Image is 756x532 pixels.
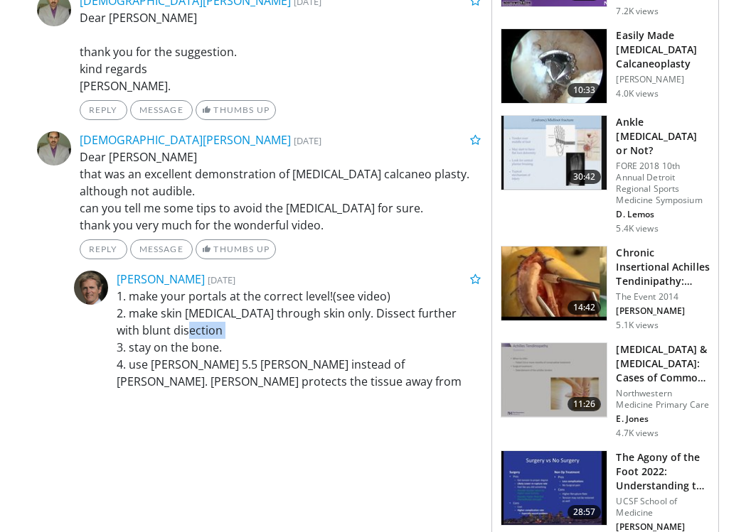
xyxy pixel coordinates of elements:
[616,74,710,85] p: [PERSON_NAME]
[196,239,276,259] a: Thumbs Up
[616,305,710,317] p: [PERSON_NAME]
[568,300,602,315] span: 14:42
[501,29,607,103] img: 9PXNFW8221SuaG0X4xMDoxOmdtO40mAx.150x105_q85_crop-smart_upscale.jpg
[117,288,481,407] p: 1. make your portals at the correct level!(see video) 2. make skin [MEDICAL_DATA] through skin on...
[501,343,607,417] img: 18ec5fd8-73d6-4c4c-891c-9d26cfd25fe7.150x105_q85_crop-smart_upscale.jpg
[568,397,602,411] span: 11:26
[616,223,658,234] p: 5.4K views
[130,239,193,259] a: Message
[616,388,710,411] p: Northwestern Medicine Primary Care
[117,271,205,287] a: [PERSON_NAME]
[616,428,658,439] p: 4.7K views
[208,273,235,286] small: [DATE]
[80,100,127,120] a: Reply
[196,100,276,120] a: Thumbs Up
[616,291,710,303] p: The Event 2014
[501,246,710,331] a: 14:42 Chronic Insertional Achilles Tendinipathy: Open [MEDICAL_DATA] vs Tendo… The Event 2014 [PE...
[616,496,710,519] p: UCSF School of Medicine
[501,342,710,439] a: 11:26 [MEDICAL_DATA] & [MEDICAL_DATA]: Cases of Common Sports Re… Northwestern Medicine Primary C...
[616,115,710,158] h3: Ankle [MEDICAL_DATA] or Not?
[568,170,602,184] span: 30:42
[501,115,710,234] a: 30:42 Ankle [MEDICAL_DATA] or Not? FORE 2018 10th Annual Detroit Regional Sports Medicine Symposi...
[568,505,602,519] span: 28:57
[501,246,607,320] img: 88d5c69d-b1dd-4dac-a643-11c0564c5a09.150x105_q85_crop-smart_upscale.jpg
[80,148,481,234] p: Dear [PERSON_NAME] that was an excellent demonstration of [MEDICAL_DATA] calcaneo plasty. althoug...
[37,131,71,165] img: Avatar
[616,161,710,206] p: FORE 2018 10th Annual Detroit Regional Sports Medicine Symposium
[616,28,710,71] h3: Easily Made [MEDICAL_DATA] Calcaneoplasty
[616,450,710,493] h3: The Agony of the Foot 2022: Understanding the Top 5 Foot and Ankle P…
[501,451,607,525] img: 91920a99-1ae0-43e4-aa0d-505db878dbc8.150x105_q85_crop-smart_upscale.jpg
[80,239,127,259] a: Reply
[80,132,291,148] a: [DEMOGRAPHIC_DATA][PERSON_NAME]
[130,100,193,120] a: Message
[294,134,321,147] small: [DATE]
[74,271,108,305] img: Avatar
[616,246,710,288] h3: Chronic Insertional Achilles Tendinipathy: Open [MEDICAL_DATA] vs Tendo…
[616,209,710,220] p: D. Lemos
[501,116,607,190] img: d72419f2-8253-463f-b5b1-725911dbbf4b.150x105_q85_crop-smart_upscale.jpg
[501,28,710,104] a: 10:33 Easily Made [MEDICAL_DATA] Calcaneoplasty [PERSON_NAME] 4.0K views
[568,83,602,97] span: 10:33
[616,413,710,425] p: E. Jones
[616,6,658,17] p: 7.2K views
[616,88,658,99] p: 4.0K views
[80,9,481,94] p: Dear [PERSON_NAME] thank you for the suggestion. kind regards [PERSON_NAME].
[616,320,658,331] p: 5.1K views
[616,342,710,385] h3: [MEDICAL_DATA] & [MEDICAL_DATA]: Cases of Common Sports Re…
